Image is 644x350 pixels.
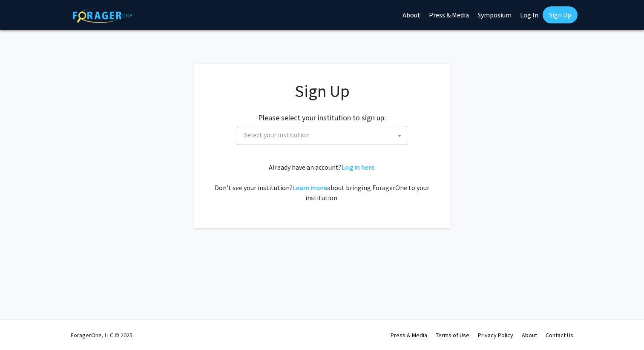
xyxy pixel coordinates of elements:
[211,81,433,101] h1: Sign Up
[211,162,433,203] div: Already have an account? . Don't see your institution? about bringing ForagerOne to your institut...
[241,126,407,144] span: Select your institution
[522,331,537,339] a: About
[391,331,427,339] a: Press & Media
[293,183,327,192] a: Learn more about bringing ForagerOne to your institution
[71,320,132,350] div: ForagerOne, LLC © 2025
[237,126,407,145] span: Select your institution
[342,163,374,171] a: Log in here
[478,331,513,339] a: Privacy Policy
[436,331,469,339] a: Terms of Use
[543,6,578,23] a: Sign Up
[546,331,573,339] a: Contact Us
[244,131,310,139] span: Select your institution
[258,113,386,122] h2: Please select your institution to sign up:
[73,8,132,23] img: ForagerOne Logo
